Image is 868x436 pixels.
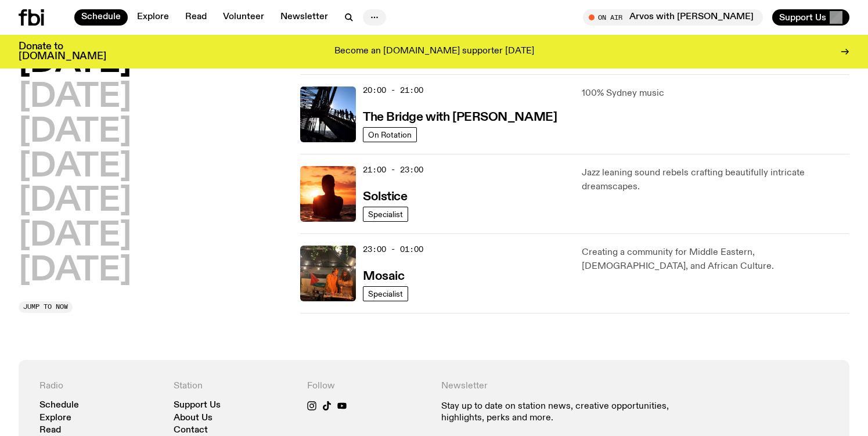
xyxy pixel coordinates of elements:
[582,246,849,273] p: Creating a community for Middle Eastern, [DEMOGRAPHIC_DATA], and African Culture.
[441,381,695,392] h4: Newsletter
[363,111,557,124] h3: The Bridge with [PERSON_NAME]
[363,244,423,255] span: 23:00 - 01:00
[363,191,407,203] h3: Solstice
[441,401,695,423] p: Stay up to date on station news, creative opportunities, highlights, perks and more.
[363,268,404,283] a: Mosaic
[307,381,427,392] h4: Follow
[363,189,407,203] a: Solstice
[174,401,221,410] a: Support Us
[19,301,73,313] button: Jump to now
[363,109,557,124] a: The Bridge with [PERSON_NAME]
[130,9,176,26] a: Explore
[19,81,131,114] button: [DATE]
[363,164,423,175] span: 21:00 - 23:00
[19,255,131,287] button: [DATE]
[363,271,404,283] h3: Mosaic
[19,151,131,183] button: [DATE]
[300,166,356,222] img: A girl standing in the ocean as waist level, staring into the rise of the sun.
[174,414,213,423] a: About Us
[19,42,106,62] h3: Donate to [DOMAIN_NAME]
[363,286,408,301] a: Specialist
[216,9,271,26] a: Volunteer
[39,401,79,410] a: Schedule
[779,12,826,23] span: Support Us
[334,46,534,57] p: Become an [DOMAIN_NAME] supporter [DATE]
[23,304,68,310] span: Jump to now
[39,426,61,435] a: Read
[368,289,403,298] span: Specialist
[583,9,763,26] button: On AirArvos with [PERSON_NAME]
[363,207,408,222] a: Specialist
[39,381,160,392] h4: Radio
[582,166,849,194] p: Jazz leaning sound rebels crafting beautifully intricate dreamscapes.
[300,87,356,142] img: People climb Sydney's Harbour Bridge
[596,13,757,21] span: Tune in live
[19,220,131,253] button: [DATE]
[363,85,423,96] span: 20:00 - 21:00
[300,246,356,301] img: Tommy and Jono Playing at a fundraiser for Palestine
[582,87,849,100] p: 100% Sydney music
[19,186,131,218] button: [DATE]
[178,9,214,26] a: Read
[39,414,71,423] a: Explore
[368,210,403,218] span: Specialist
[174,426,208,435] a: Contact
[74,9,128,26] a: Schedule
[273,9,335,26] a: Newsletter
[772,9,849,26] button: Support Us
[174,381,294,392] h4: Station
[19,116,131,149] button: [DATE]
[363,127,417,142] a: On Rotation
[368,130,412,139] span: On Rotation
